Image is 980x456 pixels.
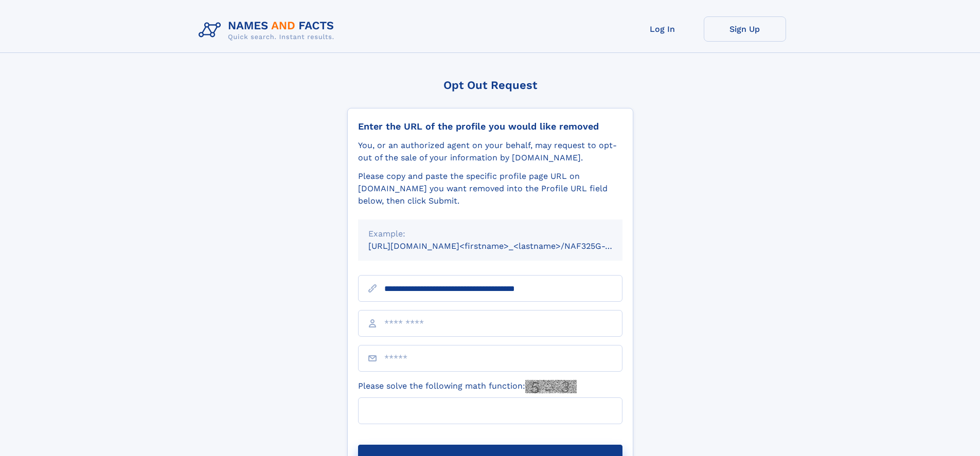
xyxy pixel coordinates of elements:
div: Please copy and paste the specific profile page URL on [DOMAIN_NAME] you want removed into the Pr... [358,170,622,207]
label: Please solve the following math function: [358,380,577,393]
small: [URL][DOMAIN_NAME]<firstname>_<lastname>/NAF325G-xxxxxxxx [368,241,642,251]
div: Enter the URL of the profile you would like removed [358,121,622,132]
div: Example: [368,228,612,240]
img: Logo Names and Facts [194,16,343,44]
div: Opt Out Request [347,79,633,92]
a: Log In [621,16,704,42]
div: You, or an authorized agent on your behalf, may request to opt-out of the sale of your informatio... [358,139,622,164]
a: Sign Up [704,16,786,42]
